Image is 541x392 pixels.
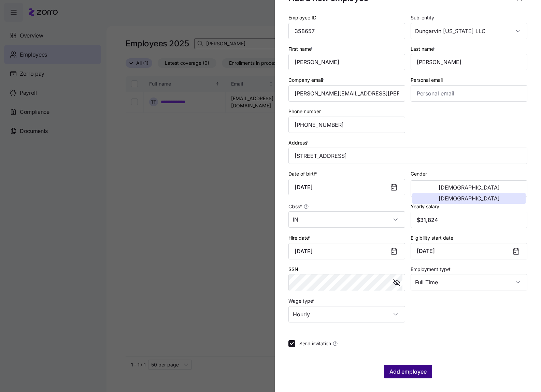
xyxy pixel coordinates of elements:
input: Select a sub-entity [411,23,527,39]
input: Phone number [288,117,405,133]
span: [DEMOGRAPHIC_DATA] [439,185,500,190]
button: Add employee [384,365,432,378]
label: Gender [411,170,427,178]
label: SSN [288,266,298,273]
span: Class * [288,203,302,210]
label: Sub-entity [411,14,434,21]
span: Send invitation [299,340,331,347]
label: Wage type [288,297,315,305]
button: [DATE] [411,243,527,259]
input: Select employment type [411,274,527,290]
input: MM/DD/YYYY [288,243,405,259]
input: Select wage type [288,306,405,322]
input: Company email [288,85,405,102]
label: Employee ID [288,14,316,21]
label: Personal email [411,76,443,84]
label: First name [288,45,314,53]
input: MM/DD/YYYY [288,179,405,195]
label: Phone number [288,108,321,115]
span: Add employee [389,367,427,376]
input: Last name [411,54,527,70]
label: Last name [411,45,436,53]
label: Address [288,139,310,147]
input: Class [288,211,405,228]
label: Company email [288,76,325,84]
input: Personal email [411,85,527,102]
input: Address [288,148,527,164]
input: Yearly salary [411,212,527,228]
input: Employee ID [288,23,405,39]
span: [DEMOGRAPHIC_DATA] [439,196,500,201]
label: Employment type [411,266,452,273]
label: Hire date [288,234,311,242]
label: Yearly salary [411,203,439,210]
label: Eligibility start date [411,234,453,242]
label: Date of birth [288,170,319,178]
input: First name [288,54,405,70]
